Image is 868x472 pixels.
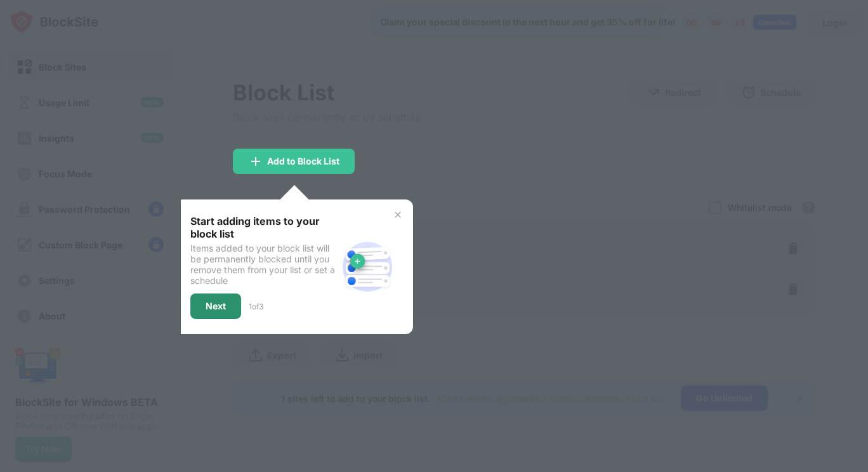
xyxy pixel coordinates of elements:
div: Next [206,301,226,311]
div: 1 of 3 [249,302,263,311]
img: x-button.svg [393,210,403,220]
img: block-site.svg [337,236,398,297]
div: Start adding items to your block list [190,215,337,240]
div: Items added to your block list will be permanently blocked until you remove them from your list o... [190,243,337,286]
div: Add to Block List [267,156,339,166]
